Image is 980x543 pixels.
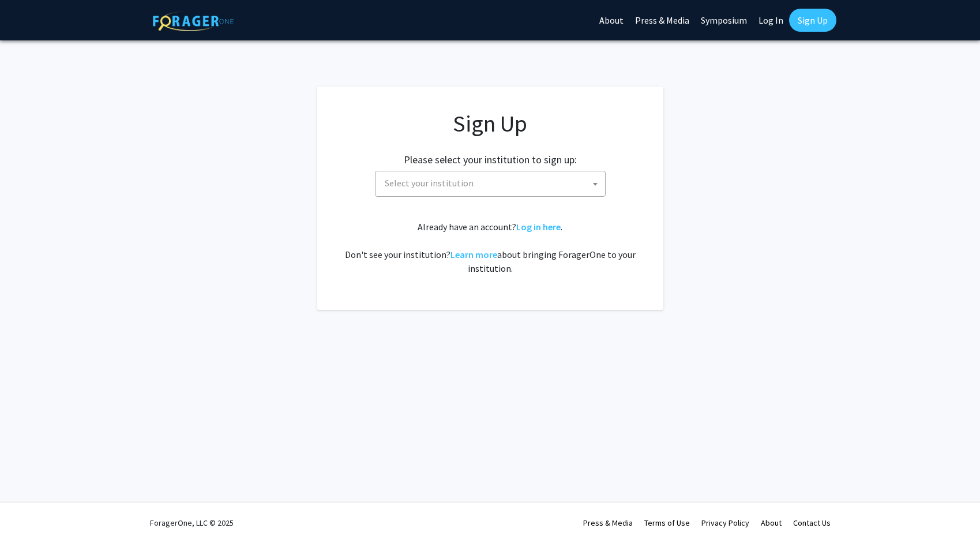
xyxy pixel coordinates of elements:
[150,503,234,543] div: ForagerOne, LLC © 2025
[385,177,474,189] span: Select your institution
[380,171,605,195] span: Select your institution
[375,171,606,197] span: Select your institution
[340,110,640,137] h1: Sign Up
[153,11,234,31] img: ForagerOne Logo
[644,518,690,528] a: Terms of Use
[340,220,640,275] div: Already have an account? . Don't see your institution? about bringing ForagerOne to your institut...
[516,221,561,233] a: Log in here
[789,9,836,32] a: Sign Up
[761,518,782,528] a: About
[701,518,749,528] a: Privacy Policy
[583,518,633,528] a: Press & Media
[450,249,497,260] a: Learn more about bringing ForagerOne to your institution
[404,153,577,166] h2: Please select your institution to sign up:
[793,518,831,528] a: Contact Us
